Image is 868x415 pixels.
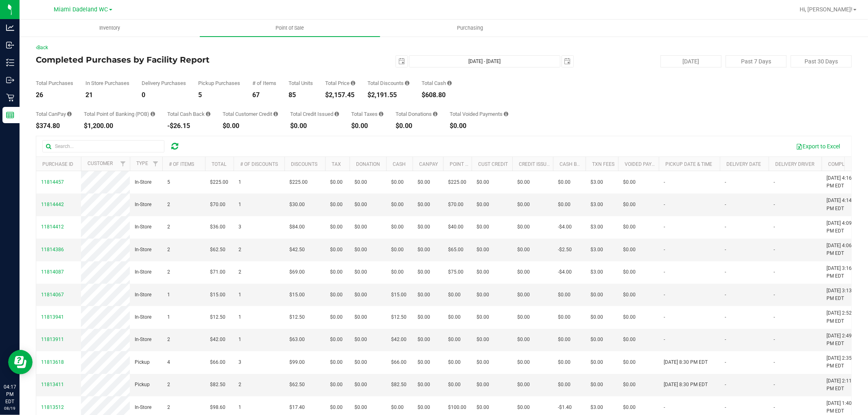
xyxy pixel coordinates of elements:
span: $0.00 [418,246,430,254]
span: [DATE] 2:35 PM EDT [826,354,857,370]
span: -$4.00 [558,223,572,231]
span: $0.00 [477,291,489,299]
span: - [725,313,726,321]
span: $0.00 [477,268,489,276]
inline-svg: Inbound [6,41,14,49]
span: [DATE] 4:09 PM EDT [826,219,857,235]
span: $0.00 [418,223,430,231]
a: Purchasing [380,20,560,37]
span: $0.00 [418,313,430,321]
span: $36.00 [210,223,225,231]
span: In-Store [135,313,151,321]
span: $0.00 [517,359,530,366]
a: # of Discounts [240,161,278,167]
span: $0.00 [354,291,367,299]
span: $0.00 [623,246,636,254]
span: $0.00 [448,291,461,299]
span: [DATE] 3:16 PM EDT [826,265,857,280]
span: $0.00 [590,291,603,299]
span: [DATE] 8:30 PM EDT [664,359,708,366]
span: - [664,201,665,209]
span: $0.00 [623,201,636,209]
div: $0.00 [450,123,508,129]
span: $3.00 [590,246,603,254]
span: $0.00 [623,359,636,366]
span: $0.00 [558,336,571,343]
span: $0.00 [623,336,636,343]
span: 1 [238,404,241,411]
div: # of Items [252,80,276,86]
span: 2 [167,404,170,411]
span: $0.00 [330,291,343,299]
span: In-Store [135,404,151,411]
span: $0.00 [354,201,367,209]
span: $0.00 [623,268,636,276]
span: $0.00 [330,246,343,254]
span: - [725,336,726,343]
span: Point of Sale [265,24,315,32]
span: $0.00 [330,381,343,389]
span: $0.00 [354,336,367,343]
i: Sum of the successful, non-voided payments using account credit for all purchases in the date range. [273,111,278,117]
a: Point of Sale [200,20,380,37]
span: $82.50 [210,381,225,389]
span: $30.00 [289,201,305,209]
i: Sum of the total prices of all purchases in the date range. [351,80,355,86]
span: $69.00 [289,268,305,276]
div: Delivery Purchases [142,80,186,86]
span: In-Store [135,178,151,186]
span: $0.00 [391,201,404,209]
span: $0.00 [590,381,603,389]
button: Past 7 Days [726,55,787,67]
div: $0.00 [290,123,339,129]
span: [DATE] 8:30 PM EDT [664,381,708,389]
span: In-Store [135,201,151,209]
span: $75.00 [448,268,464,276]
span: $0.00 [517,223,530,231]
a: Donation [356,161,380,167]
div: Total Donations [396,111,437,117]
span: $0.00 [517,291,530,299]
span: - [774,381,775,389]
a: Tax [332,161,341,167]
div: Total Price [325,80,355,86]
span: -$4.00 [558,268,572,276]
span: $0.00 [477,359,489,366]
span: $0.00 [517,381,530,389]
span: $3.00 [590,268,603,276]
div: Pickup Purchases [198,80,240,86]
a: Pickup Date & Time [665,161,712,167]
div: Total Cash [422,80,452,86]
div: In Store Purchases [85,80,129,86]
span: 11813411 [41,382,64,387]
span: $63.00 [289,336,305,343]
span: $0.00 [354,359,367,366]
span: $66.00 [391,359,407,366]
span: $0.00 [354,313,367,321]
span: 11813941 [41,314,64,320]
span: $40.00 [448,223,464,231]
span: - [725,201,726,209]
i: Sum of the successful, non-voided point-of-banking payment transactions, both via payment termina... [151,111,155,117]
span: $98.60 [210,404,225,411]
span: $0.00 [558,313,571,321]
div: $2,157.45 [325,92,355,98]
div: $0.00 [223,123,278,129]
a: # of Items [169,161,194,167]
i: Sum of the successful, non-voided cash payment transactions for all purchases in the date range. ... [447,80,452,86]
span: $0.00 [418,381,430,389]
span: $82.50 [391,381,407,389]
span: - [774,336,775,343]
span: - [664,313,665,321]
div: 0 [142,92,186,98]
span: 3 [238,223,241,231]
span: 11814067 [41,292,64,298]
div: 85 [289,92,313,98]
span: In-Store [135,336,151,343]
a: Filter [149,157,162,171]
span: $0.00 [623,381,636,389]
a: Cash [393,161,406,167]
span: 5 [167,178,170,186]
span: - [664,268,665,276]
span: $70.00 [210,201,225,209]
